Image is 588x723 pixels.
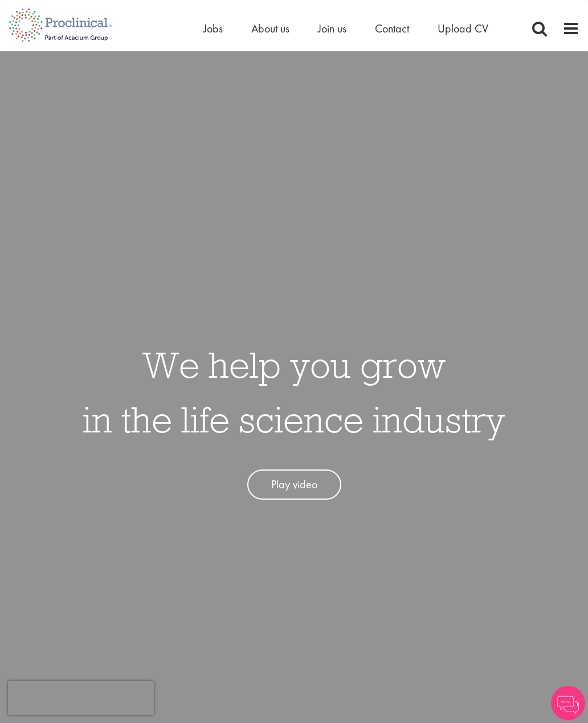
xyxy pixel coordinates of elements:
a: Contact [375,21,409,36]
a: About us [251,21,289,36]
h1: We help you grow in the life science industry [83,337,505,447]
img: Chatbot [551,686,585,720]
a: Upload CV [438,21,488,36]
a: Play video [247,469,341,500]
a: Jobs [203,21,223,36]
a: Join us [318,21,346,36]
